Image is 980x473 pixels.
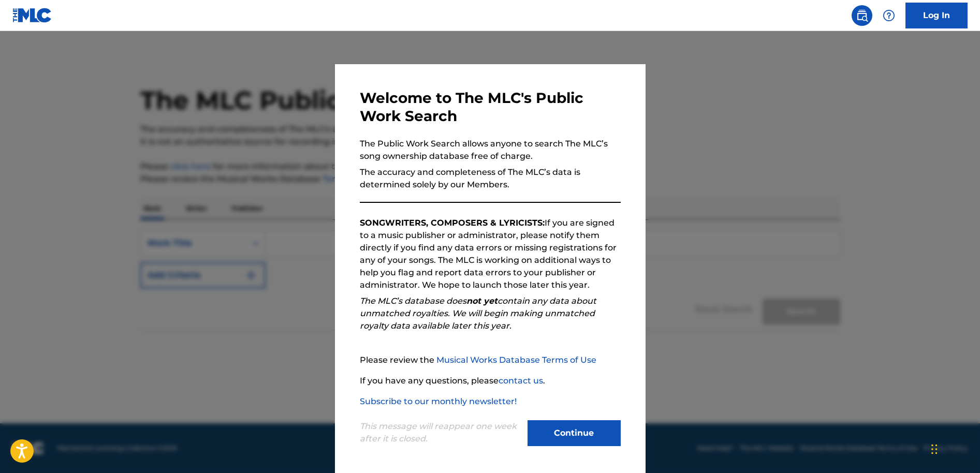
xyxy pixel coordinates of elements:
img: search [856,9,868,22]
img: help [883,9,895,22]
em: The MLC’s database does contain any data about unmatched royalties. We will begin making unmatche... [360,296,596,331]
p: The accuracy and completeness of The MLC’s data is determined solely by our Members. [360,166,621,191]
a: Subscribe to our monthly newsletter! [360,396,517,406]
a: Public Search [852,5,872,26]
a: Log In [905,3,968,28]
p: This message will reappear one week after it is closed. [360,420,521,445]
a: Musical Works Database Terms of Use [436,355,596,365]
iframe: Chat Widget [928,423,980,473]
img: MLC Logo [12,8,52,23]
a: contact us [499,376,543,386]
div: Help [879,5,899,26]
strong: not yet [466,296,498,306]
p: If you are signed to a music publisher or administrator, please notify them directly if you find ... [360,217,621,291]
button: Continue [528,420,621,446]
h3: Welcome to The MLC's Public Work Search [360,89,621,125]
p: Please review the [360,354,621,366]
strong: SONGWRITERS, COMPOSERS & LYRICISTS: [360,218,545,228]
div: Drag [931,434,938,465]
p: The Public Work Search allows anyone to search The MLC’s song ownership database free of charge. [360,138,621,162]
p: If you have any questions, please . [360,375,621,387]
